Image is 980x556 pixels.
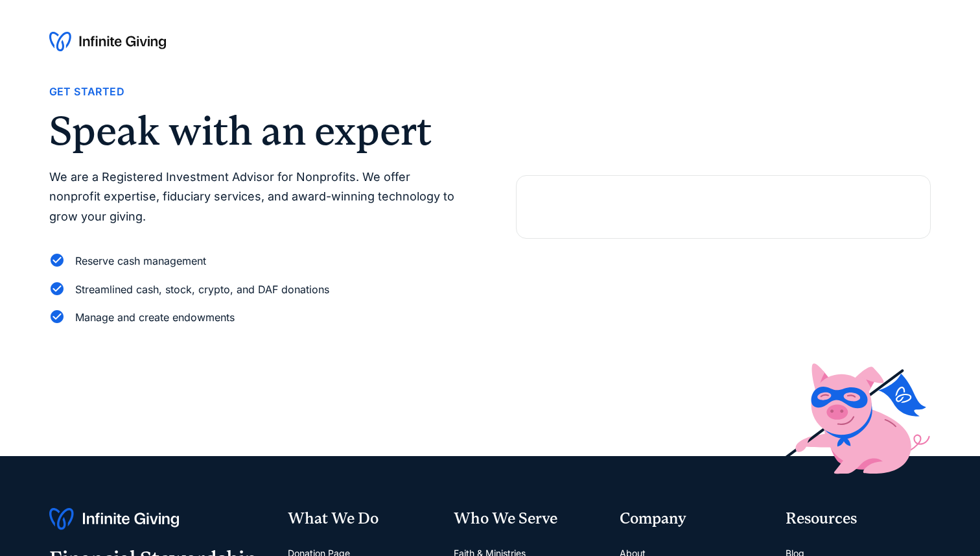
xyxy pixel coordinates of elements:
div: Streamlined cash, stock, crypto, and DAF donations [75,281,329,298]
div: Get Started [49,83,124,101]
div: Reserve cash management [75,252,206,270]
div: What We Do [288,508,433,530]
div: Manage and create endowments [75,309,235,326]
div: Resources [786,508,931,530]
h2: Speak with an expert [49,111,464,151]
div: Who We Serve [454,508,599,530]
div: Company [620,508,765,530]
p: We are a Registered Investment Advisor for Nonprofits. We offer nonprofit expertise, fiduciary se... [49,167,464,227]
